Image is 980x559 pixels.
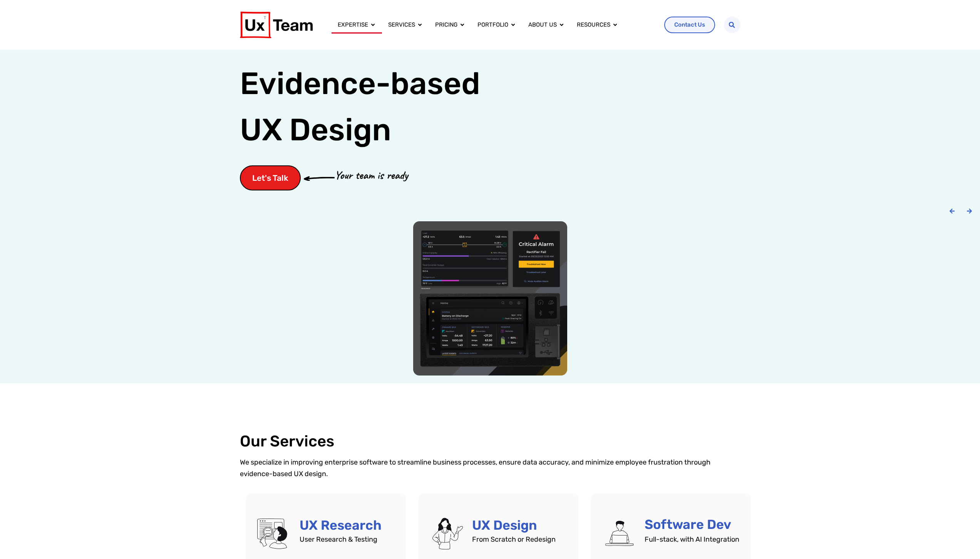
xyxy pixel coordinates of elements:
[949,208,955,214] div: Previous
[528,20,557,29] a: About us
[941,522,980,559] iframe: Chat Widget
[8,221,972,375] div: Carousel
[674,22,705,28] span: Contact Us
[388,20,415,29] a: Services
[724,17,740,33] div: Search
[577,20,610,29] a: Resources
[477,20,508,29] a: Portfolio
[332,17,658,32] nav: Menu
[664,17,715,33] a: Contact Us
[8,221,972,375] div: 1 of 6
[472,537,569,542] p: From Scratch or Redesign
[240,111,391,149] span: UX Design
[332,17,658,32] div: Menu Toggle
[472,519,569,532] h3: UX Design
[240,165,301,190] a: Let's Talk
[240,12,313,38] img: UX Team Logo
[967,208,972,214] div: Next
[240,456,740,480] p: We specialize in improving enterprise software to streamline business processes, ensure data accu...
[645,518,741,531] h3: Software Dev
[300,537,396,542] p: User Research & Testing
[2,108,7,113] input: Subscribe to UX Team newsletter.
[338,20,368,29] a: Expertise
[413,221,567,375] img: Power conversion company hardware UI device ux design
[240,433,740,450] h2: Our Services
[304,176,335,180] img: arrow-cta
[151,0,179,7] span: Last Name
[252,174,288,182] span: Let's Talk
[335,167,408,184] p: Your team is ready
[300,519,396,532] h3: UX Research
[240,61,480,153] h1: Evidence-based
[10,107,300,114] span: Subscribe to UX Team newsletter.
[435,20,457,29] a: Pricing
[645,536,741,543] p: Full-stack, with AI Integration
